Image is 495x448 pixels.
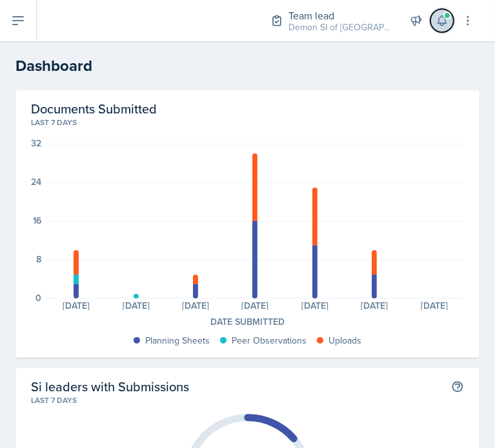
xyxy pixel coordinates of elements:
[31,117,464,128] div: Last 7 days
[285,301,345,310] div: [DATE]
[225,301,285,310] div: [DATE]
[31,139,41,148] div: 32
[288,8,392,23] div: Team lead
[46,301,106,310] div: [DATE]
[345,301,404,310] div: [DATE]
[328,334,361,347] div: Uploads
[31,101,464,117] h2: Documents Submitted
[232,334,307,347] div: Peer Observations
[33,216,41,225] div: 16
[288,21,392,34] div: Demon SI of [GEOGRAPHIC_DATA] / Fall 2025
[35,293,41,302] div: 0
[166,301,225,310] div: [DATE]
[31,394,464,406] div: Last 7 days
[405,301,464,310] div: [DATE]
[31,378,189,394] h2: Si leaders with Submissions
[145,334,210,347] div: Planning Sheets
[31,315,464,329] div: Date Submitted
[36,255,41,264] div: 8
[106,301,165,310] div: [DATE]
[15,54,480,77] h2: Dashboard
[31,177,41,186] div: 24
